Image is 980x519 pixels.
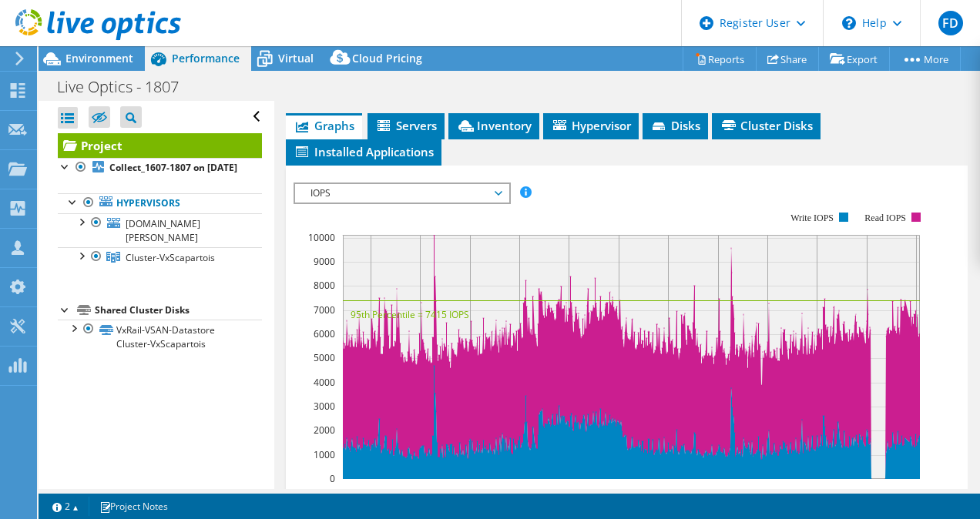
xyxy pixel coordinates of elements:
span: Disks [650,118,700,133]
a: VxRail-VSAN-Datastore Cluster-VxScapartois [58,320,262,353]
text: 5000 [314,351,335,364]
text: 1000 [314,448,335,461]
span: IOPS [303,184,501,203]
a: Hypervisors [58,193,262,213]
span: Installed Applications [294,144,434,159]
text: Read IOPS [864,213,906,223]
text: 20:00 [656,487,680,500]
text: 6000 [314,327,335,340]
a: Project Notes [89,497,179,516]
text: 3000 [314,400,335,413]
text: 12:00 [854,487,878,500]
a: Collect_1607-1807 on [DATE] [58,158,262,178]
text: 12:00 [556,487,580,500]
b: Collect_1607-1807 on [DATE] [109,161,237,174]
svg: \n [842,16,856,30]
h1: Live Optics - 1807 [50,79,203,95]
span: Cluster-VxScapartois [126,251,215,264]
text: 00:00 [408,487,431,500]
text: 08:00 [804,487,828,500]
text: 9000 [314,255,335,268]
text: 04:00 [458,487,482,500]
text: 7000 [314,303,335,316]
text: Write IOPS [790,213,834,223]
a: Cluster-VxScapartois [58,247,262,267]
a: Share [756,47,819,71]
text: 00:00 [706,487,730,500]
span: [DOMAIN_NAME][PERSON_NAME] [126,217,200,244]
span: Graphs [294,118,354,133]
span: Performance [172,51,240,65]
a: Reports [683,47,757,71]
a: More [889,47,961,71]
text: 20:00 [358,487,382,500]
span: Inventory [456,118,532,133]
span: Cloud Pricing [352,51,422,65]
span: FD [938,11,963,35]
text: 16:00 [904,487,928,500]
text: 10000 [308,231,335,244]
span: Hypervisor [551,118,631,133]
a: 2 [42,497,89,516]
text: 08:00 [507,487,531,500]
text: 04:00 [755,487,779,500]
text: 0 [330,472,335,485]
div: Shared Cluster Disks [95,301,262,320]
span: Virtual [278,51,314,65]
span: Cluster Disks [720,118,813,133]
text: 16:00 [606,487,630,500]
text: 8000 [314,279,335,292]
a: [DOMAIN_NAME][PERSON_NAME] [58,213,262,247]
span: Environment [65,51,133,65]
text: 4000 [314,376,335,389]
text: 95th Percentile = 7415 IOPS [351,308,469,321]
text: 2000 [314,424,335,437]
a: Project [58,133,262,158]
a: Export [818,47,890,71]
span: Servers [375,118,437,133]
